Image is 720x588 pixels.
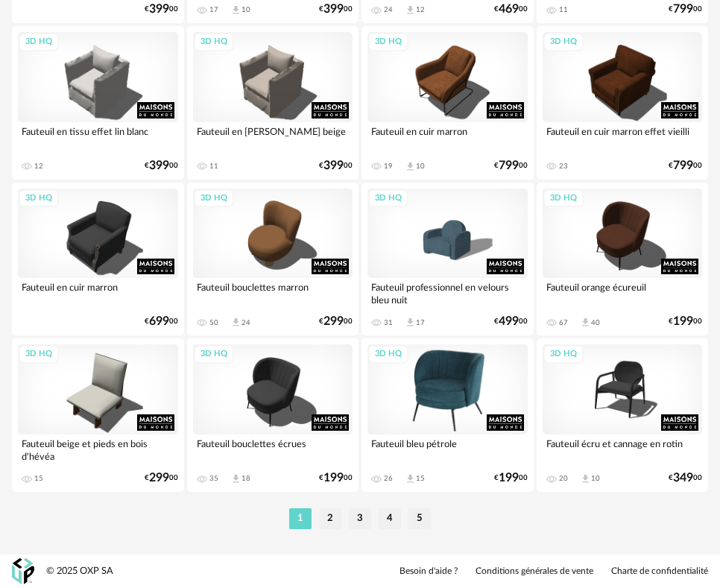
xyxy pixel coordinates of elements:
[408,508,431,529] li: 5
[669,317,702,326] div: € 00
[494,161,528,171] div: € 00
[187,26,359,180] a: 3D HQ Fauteuil en [PERSON_NAME] beige 11 €39900
[673,4,693,14] span: 799
[416,5,425,14] div: 12
[209,474,218,483] div: 35
[319,508,341,529] li: 2
[19,33,59,51] div: 3D HQ
[559,318,568,327] div: 67
[543,122,703,152] div: Fauteuil en cuir marron effet vieilli
[476,566,593,578] a: Conditions générales de vente
[559,5,568,14] div: 11
[323,473,344,483] span: 199
[580,317,591,328] span: Download icon
[209,162,218,171] div: 11
[361,183,534,336] a: 3D HQ Fauteuil professionnel en velours bleu nuit 31 Download icon 17 €49900
[149,161,169,171] span: 399
[319,473,353,483] div: € 00
[543,434,703,464] div: Fauteuil écru et cannage en rotin
[12,183,184,336] a: 3D HQ Fauteuil en cuir marron €69900
[323,161,344,171] span: 399
[416,162,425,171] div: 10
[230,4,241,16] span: Download icon
[12,26,184,180] a: 3D HQ Fauteuil en tissu effet lin blanc 12 €39900
[12,558,34,584] img: OXP
[193,278,353,308] div: Fauteuil bouclettes marron
[494,317,528,326] div: € 00
[673,317,693,326] span: 199
[193,434,353,464] div: Fauteuil bouclettes écrues
[669,473,702,483] div: € 00
[349,508,371,529] li: 3
[368,33,408,51] div: 3D HQ
[18,434,178,464] div: Fauteuil beige et pieds en bois d'hévéa
[194,345,234,364] div: 3D HQ
[611,566,708,578] a: Charte de confidentialité
[543,33,584,51] div: 3D HQ
[34,162,43,171] div: 12
[145,317,178,326] div: € 00
[323,4,344,14] span: 399
[405,4,416,16] span: Download icon
[145,473,178,483] div: € 00
[673,473,693,483] span: 349
[194,33,234,51] div: 3D HQ
[499,4,519,14] span: 469
[319,4,353,14] div: € 00
[19,189,59,208] div: 3D HQ
[543,189,584,208] div: 3D HQ
[194,189,234,208] div: 3D HQ
[537,338,709,492] a: 3D HQ Fauteuil écru et cannage en rotin 20 Download icon 10 €34900
[543,278,703,308] div: Fauteuil orange écureuil
[12,338,184,492] a: 3D HQ Fauteuil beige et pieds en bois d'hévéa 15 €29900
[361,338,534,492] a: 3D HQ Fauteuil bleu pétrole 26 Download icon 15 €19900
[537,183,709,336] a: 3D HQ Fauteuil orange écureuil 67 Download icon 40 €19900
[187,183,359,336] a: 3D HQ Fauteuil bouclettes marron 50 Download icon 24 €29900
[416,318,425,327] div: 17
[18,122,178,152] div: Fauteuil en tissu effet lin blanc
[400,566,458,578] a: Besoin d'aide ?
[149,317,169,326] span: 699
[368,345,408,364] div: 3D HQ
[559,474,568,483] div: 20
[405,161,416,172] span: Download icon
[499,161,519,171] span: 799
[367,122,528,152] div: Fauteuil en cuir marron
[379,508,401,529] li: 4
[384,318,393,327] div: 31
[669,161,702,171] div: € 00
[367,278,528,308] div: Fauteuil professionnel en velours bleu nuit
[209,318,218,327] div: 50
[319,161,353,171] div: € 00
[537,26,709,180] a: 3D HQ Fauteuil en cuir marron effet vieilli 23 €79900
[34,474,43,483] div: 15
[384,162,393,171] div: 19
[494,4,528,14] div: € 00
[559,162,568,171] div: 23
[230,473,241,484] span: Download icon
[384,474,393,483] div: 26
[18,278,178,308] div: Fauteuil en cuir marron
[149,4,169,14] span: 399
[405,473,416,484] span: Download icon
[230,317,241,328] span: Download icon
[384,5,393,14] div: 24
[149,473,169,483] span: 299
[499,473,519,483] span: 199
[669,4,702,14] div: € 00
[499,317,519,326] span: 499
[543,345,584,364] div: 3D HQ
[361,26,534,180] a: 3D HQ Fauteuil en cuir marron 19 Download icon 10 €79900
[241,318,250,327] div: 24
[416,474,425,483] div: 15
[241,474,250,483] div: 18
[368,189,408,208] div: 3D HQ
[187,338,359,492] a: 3D HQ Fauteuil bouclettes écrues 35 Download icon 18 €19900
[319,317,353,326] div: € 00
[367,434,528,464] div: Fauteuil bleu pétrole
[591,474,600,483] div: 10
[19,345,59,364] div: 3D HQ
[673,161,693,171] span: 799
[289,508,312,529] li: 1
[46,565,113,578] div: © 2025 OXP SA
